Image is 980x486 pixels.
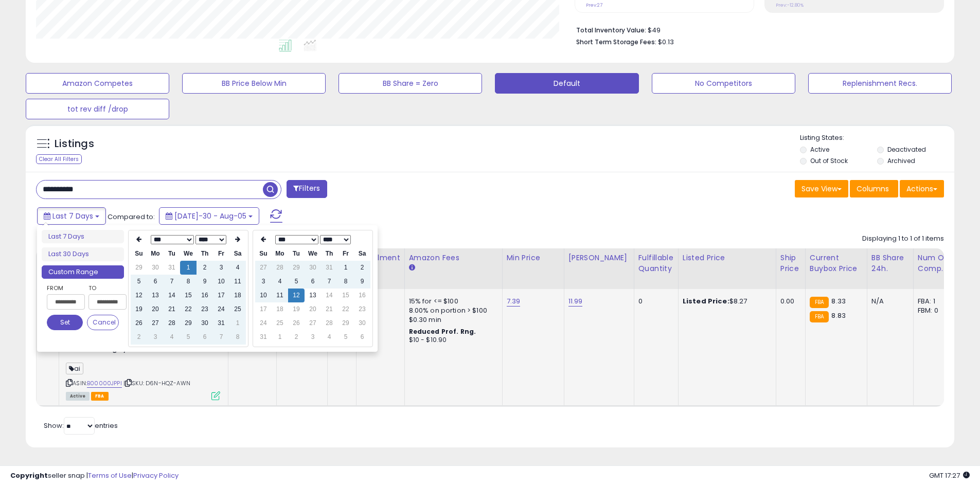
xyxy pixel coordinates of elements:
[683,253,772,263] div: Listed Price
[305,316,321,330] td: 27
[361,297,397,306] div: 3.15
[213,289,229,302] td: 17
[810,156,848,165] label: Out of Stock
[42,230,124,244] li: Last 7 Days
[36,154,82,164] div: Clear All Filters
[887,145,926,154] label: Deactivated
[638,253,674,274] div: Fulfillable Quantity
[871,297,905,306] div: N/A
[255,330,272,344] td: 31
[108,212,155,222] span: Compared to:
[255,289,272,302] td: 10
[305,275,321,289] td: 6
[42,247,124,261] li: Last 30 Days
[305,330,321,344] td: 3
[305,302,321,316] td: 20
[831,311,846,320] span: 8.83
[180,302,197,316] td: 22
[288,316,305,330] td: 26
[147,261,164,275] td: 30
[568,296,583,307] a: 11.99
[871,253,909,274] div: BB Share 24h.
[321,289,337,302] td: 14
[409,336,494,345] div: $10 - $10.90
[131,275,147,289] td: 5
[197,330,213,344] td: 6
[180,261,197,275] td: 1
[180,330,197,344] td: 5
[887,156,915,165] label: Archived
[180,247,197,261] th: We
[361,253,400,274] div: Fulfillment Cost
[305,289,321,302] td: 13
[568,253,630,263] div: [PERSON_NAME]
[321,302,337,316] td: 21
[255,247,272,261] th: Su
[182,73,326,94] button: BB Price Below Min
[862,234,944,244] div: Displaying 1 to 1 of 1 items
[638,297,670,306] div: 0
[164,247,180,261] th: Tu
[272,261,288,275] td: 28
[37,207,106,225] button: Last 7 Days
[197,261,213,275] td: 2
[321,275,337,289] td: 7
[10,471,179,481] div: seller snap | |
[810,297,829,308] small: FBA
[272,302,288,316] td: 18
[229,261,246,275] td: 4
[321,316,337,330] td: 28
[213,302,229,316] td: 24
[147,247,164,261] th: Mo
[810,311,829,322] small: FBA
[91,392,109,401] span: FBA
[255,275,272,289] td: 3
[272,247,288,261] th: Mo
[288,261,305,275] td: 29
[409,306,494,315] div: 8.00% on portion > $100
[229,302,246,316] td: 25
[147,302,164,316] td: 20
[288,289,305,302] td: 12
[147,289,164,302] td: 13
[337,289,354,302] td: 15
[850,180,898,197] button: Columns
[795,180,848,197] button: Save View
[131,316,147,330] td: 26
[337,261,354,275] td: 1
[197,316,213,330] td: 30
[810,253,863,274] div: Current Buybox Price
[918,297,952,306] div: FBA: 1
[409,327,476,336] b: Reduced Prof. Rng.
[918,306,952,315] div: FBM: 0
[683,297,768,306] div: $8.27
[164,330,180,344] td: 4
[354,330,370,344] td: 6
[164,261,180,275] td: 31
[174,211,246,221] span: [DATE]-30 - Aug-05
[26,99,169,119] button: tot rev diff /drop
[929,471,970,480] span: 2025-08-13 17:27 GMT
[147,275,164,289] td: 6
[288,302,305,316] td: 19
[658,37,674,47] span: $0.13
[305,261,321,275] td: 30
[229,330,246,344] td: 8
[810,145,829,154] label: Active
[213,316,229,330] td: 31
[213,275,229,289] td: 10
[229,316,246,330] td: 1
[272,330,288,344] td: 1
[66,392,90,401] span: All listings currently available for purchase on Amazon
[337,275,354,289] td: 8
[88,283,119,293] label: To
[337,247,354,261] th: Fr
[159,207,259,225] button: [DATE]-30 - Aug-05
[164,289,180,302] td: 14
[831,296,846,306] span: 8.33
[808,73,952,94] button: Replenishment Recs.
[409,253,498,263] div: Amazon Fees
[213,330,229,344] td: 7
[44,421,118,430] span: Show: entries
[66,297,220,399] div: ASIN:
